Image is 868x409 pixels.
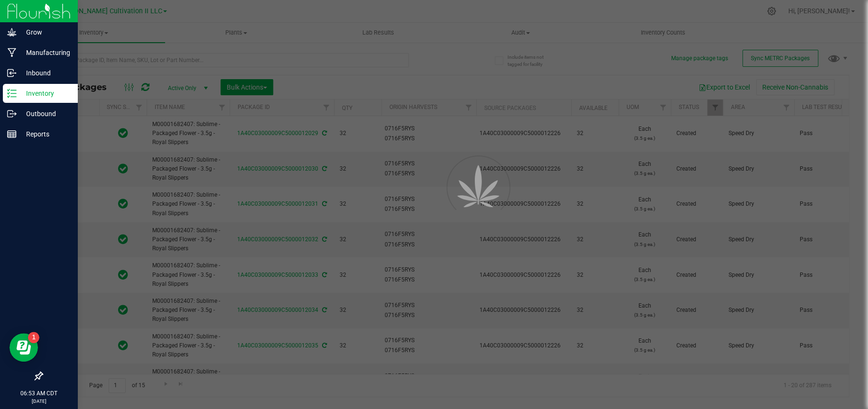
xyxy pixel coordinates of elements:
[17,27,74,38] p: Grow
[7,109,17,118] inline-svg: Outbound
[7,48,17,57] inline-svg: Manufacturing
[17,88,74,99] p: Inventory
[7,68,17,78] inline-svg: Inbound
[17,47,74,58] p: Manufacturing
[7,89,17,98] inline-svg: Inventory
[4,389,74,398] p: 06:53 AM CDT
[17,128,74,140] p: Reports
[4,398,74,405] p: [DATE]
[9,333,38,362] iframe: Resource center
[7,27,17,37] inline-svg: Grow
[17,67,74,79] p: Inbound
[28,332,39,343] iframe: Resource center unread badge
[17,108,74,119] p: Outbound
[7,129,17,139] inline-svg: Reports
